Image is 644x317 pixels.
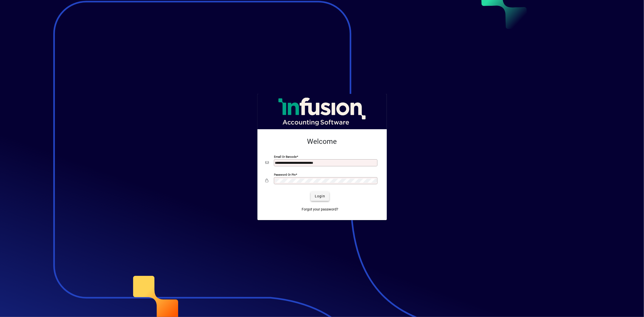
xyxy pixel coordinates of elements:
[311,192,329,201] button: Login
[302,207,338,212] span: Forgot your password?
[300,205,340,214] a: Forgot your password?
[266,137,379,146] h2: Welcome
[274,173,296,176] mat-label: Password or Pin
[274,155,297,158] mat-label: Email or Barcode
[315,194,325,199] span: Login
